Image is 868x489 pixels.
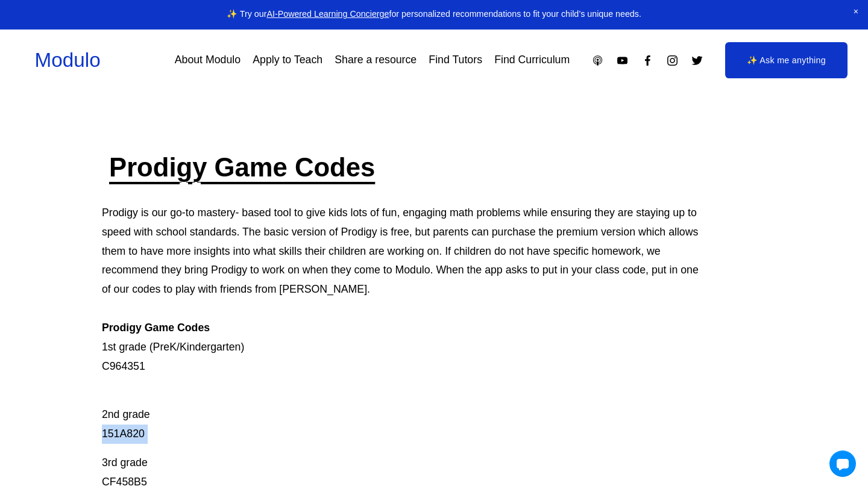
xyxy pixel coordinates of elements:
[102,386,699,444] p: 2nd grade 151A820
[35,49,101,71] a: Modulo
[253,49,322,70] a: Apply to Teach
[494,49,570,70] a: Find Curriculum
[429,49,482,70] a: Find Tutors
[616,54,629,67] a: YouTube
[109,152,375,182] a: Prodigy Game Codes
[102,322,210,334] strong: Prodigy Game Codes
[641,54,654,67] a: Facebook
[666,54,679,67] a: Instagram
[725,42,848,78] a: ✨ Ask me anything
[102,204,699,376] p: Prodigy is our go-to mastery- based tool to give kids lots of fun, engaging math problems while e...
[335,49,417,70] a: Share a resource
[266,9,389,19] a: AI-Powered Learning Concierge
[591,54,604,67] a: Apple Podcasts
[691,54,703,67] a: Twitter
[175,49,241,70] a: About Modulo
